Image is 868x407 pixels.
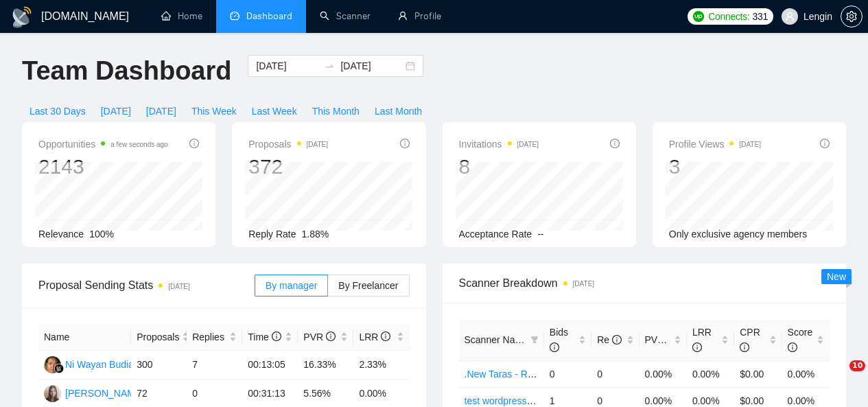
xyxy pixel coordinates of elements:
[38,229,84,240] span: Relevance
[191,104,237,119] span: This Week
[65,386,144,401] div: [PERSON_NAME]
[530,336,539,344] span: filter
[849,360,865,371] span: 10
[324,60,335,71] span: to
[326,332,336,341] span: info-circle
[298,351,353,380] td: 16.33%
[692,327,712,353] span: LRR
[544,360,591,387] td: 0
[612,335,622,345] span: info-circle
[22,100,93,122] button: Last 30 Days
[54,364,64,373] img: gigradar-bm.png
[459,229,532,240] span: Acceptance Rate
[788,342,797,352] span: info-circle
[65,357,142,372] div: Ni Wayan Budiarti
[137,329,179,345] span: Proposals
[669,229,808,240] span: Only exclusive agency members
[93,100,139,122] button: [DATE]
[827,271,846,282] span: New
[248,136,328,152] span: Proposals
[338,280,398,291] span: By Freelancer
[22,55,231,87] h1: Team Dashboard
[398,10,441,22] a: userProfile
[248,229,296,240] span: Reply Rate
[324,60,335,71] span: swap-right
[459,275,830,292] span: Scanner Breakdown
[708,9,749,24] span: Connects:
[465,369,594,380] a: .New Taras - ReactJS/NextJS.
[161,10,202,22] a: homeHome
[359,332,390,342] span: LRR
[669,136,761,152] span: Profile Views
[38,277,255,294] span: Proposal Sending Stats
[101,104,131,119] span: [DATE]
[734,360,782,387] td: $0.00
[788,327,813,353] span: Score
[550,342,559,352] span: info-circle
[667,335,677,345] span: info-circle
[537,229,543,240] span: --
[189,139,199,148] span: info-circle
[248,332,281,342] span: Time
[44,358,142,369] a: NWNi Wayan Budiarti
[597,334,622,345] span: Re
[841,11,863,22] a: setting
[692,342,702,352] span: info-circle
[242,351,298,380] td: 00:13:05
[465,395,567,406] a: test wordpress+ai 08/10
[340,58,403,73] input: End date
[11,6,33,28] img: logo
[820,139,830,148] span: info-circle
[44,387,144,398] a: NB[PERSON_NAME]
[459,154,539,180] div: 8
[312,104,360,119] span: This Month
[146,104,176,119] span: [DATE]
[841,5,863,27] button: setting
[739,141,760,148] time: [DATE]
[459,136,539,152] span: Invitations
[591,360,639,387] td: 0
[640,360,687,387] td: 0.00%
[131,351,187,380] td: 300
[785,12,795,21] span: user
[272,332,281,341] span: info-circle
[307,141,328,148] time: [DATE]
[38,324,131,351] th: Name
[139,100,184,122] button: [DATE]
[367,100,430,122] button: Last Month
[693,11,704,22] img: upwork-logo.png
[246,10,292,22] span: Dashboard
[841,11,862,22] span: setting
[645,334,677,345] span: PVR
[821,360,854,393] iframe: Intercom live chat
[38,154,168,180] div: 2143
[400,139,410,148] span: info-circle
[131,324,187,351] th: Proposals
[110,141,167,148] time: a few seconds ago
[187,351,242,380] td: 7
[752,9,767,24] span: 331
[305,100,367,122] button: This Month
[30,104,86,119] span: Last 30 Days
[465,334,528,345] span: Scanner Name
[550,327,568,353] span: Bids
[610,139,620,148] span: info-circle
[375,104,422,119] span: Last Month
[669,154,761,180] div: 3
[528,329,541,350] span: filter
[168,283,189,290] time: [DATE]
[517,141,539,148] time: [DATE]
[89,229,114,240] span: 100%
[252,104,297,119] span: Last Week
[44,356,61,373] img: NW
[320,10,371,22] a: searchScanner
[187,324,242,351] th: Replies
[353,351,409,380] td: 2.33%
[38,136,168,152] span: Opportunities
[256,58,318,73] input: Start date
[266,280,317,291] span: By manager
[573,280,594,288] time: [DATE]
[248,154,328,180] div: 372
[230,11,239,21] span: dashboard
[740,342,749,352] span: info-circle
